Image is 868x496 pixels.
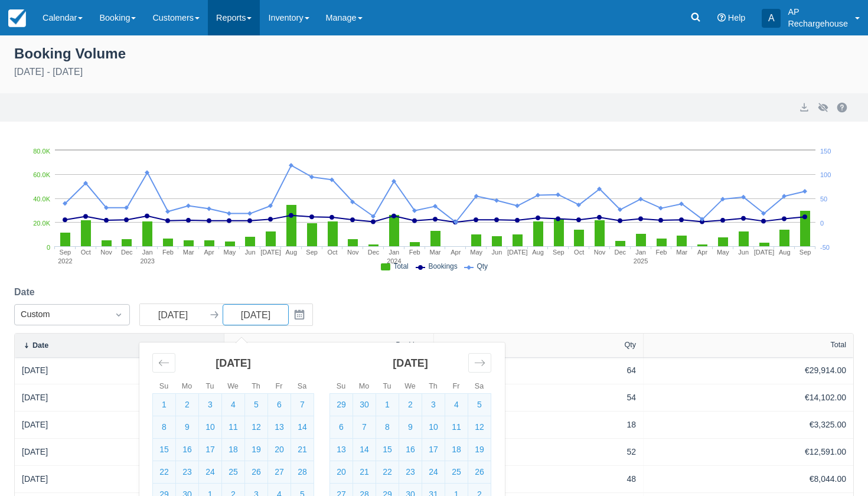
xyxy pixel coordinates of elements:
[216,357,251,369] strong: [DATE]
[820,244,830,251] tspan: -50
[383,382,391,390] small: Tu
[445,461,468,484] td: Selected. Friday, October 25, 2024
[268,461,291,484] td: Selected. Friday, September 27, 2024
[634,257,648,265] tspan: 2025
[330,461,353,484] td: Selected. Sunday, October 20, 2024
[199,439,222,461] td: Selected. Tuesday, September 17, 2024
[140,304,206,325] input: Start Date
[441,473,636,485] div: 48
[81,249,91,256] tspan: Oct
[14,285,40,299] label: Date
[141,257,155,265] tspan: 2023
[830,341,846,349] div: Total
[507,249,528,256] tspan: [DATE]
[422,439,445,461] td: Selected. Thursday, October 17, 2024
[651,364,846,377] div: €29,914.00
[820,220,824,227] tspan: 0
[223,304,289,325] input: End Date
[422,461,445,484] td: Selected. Thursday, October 24, 2024
[624,341,636,349] div: Qty
[32,341,48,350] div: Date
[451,249,461,256] tspan: Apr
[22,419,217,431] div: [DATE]
[399,461,422,484] td: Selected. Wednesday, October 23, 2024
[176,416,199,439] td: Selected. Monday, September 9, 2024
[268,416,291,439] td: Selected. Friday, September 13, 2024
[245,439,268,461] td: Selected. Thursday, September 19, 2024
[113,309,125,321] span: Dropdown icon
[389,249,400,256] tspan: Jan
[330,416,353,439] td: Selected. Sunday, October 6, 2024
[754,249,775,256] tspan: [DATE]
[441,364,636,377] div: 64
[393,357,428,369] strong: [DATE]
[183,249,194,256] tspan: Mar
[58,257,73,265] tspan: 2022
[286,249,298,256] tspan: Aug
[47,244,50,251] tspan: 0
[199,394,222,416] td: Selected. Tuesday, September 3, 2024
[739,249,749,256] tspan: Jun
[34,195,51,203] tspan: 40.0K
[245,249,256,256] tspan: Jun
[728,13,746,22] span: Help
[353,394,376,416] td: Selected. Monday, September 30, 2024
[60,249,71,256] tspan: Sep
[376,394,399,416] td: Selected. Tuesday, October 1, 2024
[651,419,846,431] div: €3,325.00
[347,249,359,256] tspan: Nov
[176,461,199,484] td: Selected. Monday, September 23, 2024
[468,416,491,439] td: Selected. Saturday, October 12, 2024
[594,249,606,256] tspan: Nov
[779,249,791,256] tspan: Aug
[330,394,353,416] td: Selected. Sunday, September 29, 2024
[22,473,217,485] div: [DATE]
[820,195,827,203] tspan: 50
[276,382,283,390] small: Fr
[533,249,544,256] tspan: Aug
[399,394,422,416] td: Selected. Wednesday, October 2, 2024
[222,439,245,461] td: Selected. Wednesday, September 18, 2024
[441,391,636,404] div: 54
[553,249,564,256] tspan: Sep
[153,461,176,484] td: Selected. Sunday, September 22, 2024
[176,394,199,416] td: Selected. Monday, September 2, 2024
[762,9,781,28] div: A
[430,249,441,256] tspan: Mar
[429,382,438,390] small: Th
[101,249,113,256] tspan: Nov
[8,9,26,27] img: checkfront-main-nav-mini-logo.png
[261,249,282,256] tspan: [DATE]
[34,148,51,155] tspan: 80.0K
[204,249,214,256] tspan: Apr
[359,382,370,390] small: Mo
[788,18,848,30] p: Rechargehouse
[677,249,688,256] tspan: Mar
[224,249,236,256] tspan: May
[636,249,647,256] tspan: Jan
[445,439,468,461] td: Selected. Friday, October 18, 2024
[222,394,245,416] td: Selected. Wednesday, September 4, 2024
[353,439,376,461] td: Selected. Monday, October 14, 2024
[22,446,217,458] div: [DATE]
[34,172,51,179] tspan: 60.0K
[153,416,176,439] td: Selected. Sunday, September 8, 2024
[291,416,314,439] td: Selected. Saturday, September 14, 2024
[245,461,268,484] td: Selected. Thursday, September 26, 2024
[445,394,468,416] td: Selected. Friday, October 4, 2024
[14,65,854,79] div: [DATE] - [DATE]
[468,394,491,416] td: Selected. Saturday, October 5, 2024
[176,439,199,461] td: Selected. Monday, September 16, 2024
[152,353,175,373] div: Move backward to switch to the previous month.
[245,416,268,439] td: Selected. Thursday, September 12, 2024
[162,249,174,256] tspan: Feb
[615,249,626,256] tspan: Dec
[651,391,846,404] div: €14,102.00
[468,353,491,373] div: Move forward to switch to the next month.
[376,439,399,461] td: Selected. Tuesday, October 15, 2024
[182,382,192,390] small: Mo
[399,416,422,439] td: Selected. Wednesday, October 9, 2024
[153,439,176,461] td: Selected. Sunday, September 15, 2024
[222,416,245,439] td: Selected. Wednesday, September 11, 2024
[291,461,314,484] td: Selected. Saturday, September 28, 2024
